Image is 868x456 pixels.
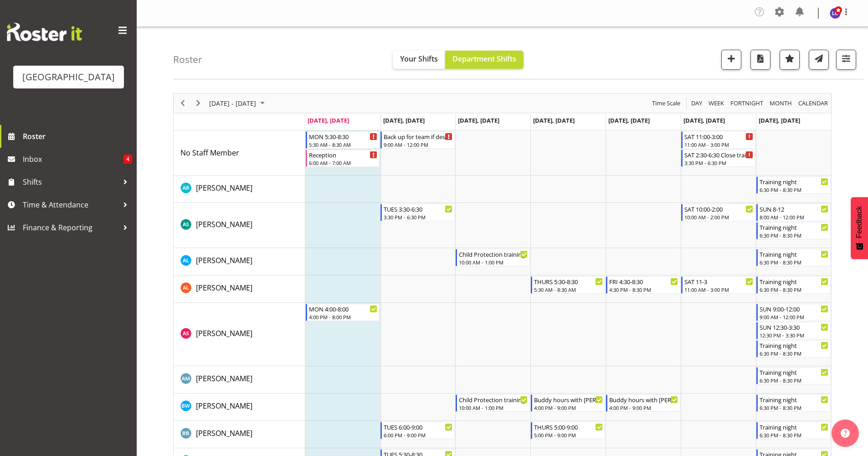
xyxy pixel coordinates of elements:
span: Time & Attendance [23,198,118,212]
span: [PERSON_NAME] [196,283,252,293]
button: Your Shifts [393,51,445,69]
span: [PERSON_NAME] [196,219,252,229]
div: Reception [309,150,378,159]
div: Alesana Lafoga"s event - Training night Begin From Sunday, September 14, 2025 at 6:30:00 PM GMT+1... [756,249,831,266]
span: [DATE], [DATE] [308,116,349,124]
span: No Staff Member [180,148,239,158]
div: 5:30 AM - 8:30 AM [309,141,378,148]
div: 10:00 AM - 1:00 PM [459,404,528,411]
div: Bradley Barton"s event - THURS 5:00-9:00 Begin From Thursday, September 11, 2025 at 5:00:00 PM GM... [531,422,605,439]
a: [PERSON_NAME] [196,255,252,266]
div: 6:00 AM - 7:00 AM [309,159,378,166]
div: 4:30 PM - 8:30 PM [609,286,678,293]
h4: Roster [173,54,202,65]
div: Alex Sansom"s event - SUN 9:00-12:00 Begin From Sunday, September 14, 2025 at 9:00:00 AM GMT+12:0... [756,304,831,321]
div: SAT 11-3 [684,277,753,286]
div: SAT 2:30-6:30 Close training [684,150,753,159]
td: Addison Robertson resource [174,176,305,203]
a: [PERSON_NAME] [196,428,252,439]
td: Angus McLeay resource [174,366,305,394]
div: Alesana Lafoga"s event - Child Protection training Begin From Wednesday, September 10, 2025 at 10... [456,249,530,266]
div: TUES 6:00-9:00 [384,422,452,431]
span: [DATE], [DATE] [383,116,425,124]
div: Next [190,93,206,113]
span: [PERSON_NAME] [196,328,252,338]
div: No Staff Member"s event - Reception Begin From Monday, September 8, 2025 at 6:00:00 AM GMT+12:00 ... [306,150,380,167]
div: 3:30 PM - 6:30 PM [684,159,753,166]
span: [PERSON_NAME] [196,401,252,411]
div: Training night [760,395,828,404]
div: 10:00 AM - 1:00 PM [459,259,528,266]
button: Previous [177,98,189,109]
div: Buddy hours with [PERSON_NAME] [534,395,603,404]
div: 5:00 PM - 9:00 PM [534,431,603,439]
div: 4:00 PM - 9:00 PM [609,404,678,411]
span: [PERSON_NAME] [196,428,252,438]
span: Shifts [23,175,118,189]
div: Training night [760,341,828,350]
div: SUN 8-12 [760,204,828,213]
div: SUN 9:00-12:00 [760,304,828,313]
div: Bradley Barton"s event - TUES 6:00-9:00 Begin From Tuesday, September 9, 2025 at 6:00:00 PM GMT+1... [380,422,455,439]
button: Download a PDF of the roster according to the set date range. [750,50,770,70]
span: Time Scale [651,98,681,109]
div: Ajay Smith"s event - SAT 10:00-2:00 Begin From Saturday, September 13, 2025 at 10:00:00 AM GMT+12... [681,204,755,221]
span: 4 [123,155,132,164]
div: Buddy hours with [PERSON_NAME] [609,395,678,404]
div: Training night [760,177,828,186]
div: THURS 5:30-8:30 [534,277,603,286]
a: [PERSON_NAME] [196,400,252,411]
img: laurie-cook11580.jpg [830,8,841,19]
div: Alex Laverty"s event - Training night Begin From Sunday, September 14, 2025 at 6:30:00 PM GMT+12:... [756,276,831,294]
div: TUES 3:30-6:30 [384,204,452,213]
div: Addison Robertson"s event - Training night Begin From Sunday, September 14, 2025 at 6:30:00 PM GM... [756,176,831,194]
div: 6:30 PM - 8:30 PM [760,186,828,193]
td: Alex Sansom resource [174,303,305,366]
button: Timeline Month [768,98,794,109]
div: 6:30 PM - 8:30 PM [760,259,828,266]
span: Inbox [23,152,123,166]
div: 9:00 AM - 12:00 PM [760,313,828,321]
div: Training night [760,277,828,286]
span: [DATE], [DATE] [608,116,650,124]
div: No Staff Member"s event - SAT 2:30-6:30 Close training Begin From Saturday, September 13, 2025 at... [681,150,755,167]
div: Training night [760,223,828,232]
td: Ben Wyatt resource [174,394,305,421]
div: 5:30 AM - 8:30 AM [534,286,603,293]
button: Add a new shift [721,50,741,70]
img: help-xxl-2.png [841,429,850,438]
a: [PERSON_NAME] [196,328,252,339]
button: Filter Shifts [836,50,856,70]
div: Alex Laverty"s event - THURS 5:30-8:30 Begin From Thursday, September 11, 2025 at 5:30:00 AM GMT+... [531,276,605,294]
a: [PERSON_NAME] [196,219,252,230]
div: Alex Sansom"s event - MON 4:00-8:00 Begin From Monday, September 8, 2025 at 4:00:00 PM GMT+12:00 ... [306,304,380,321]
button: Feedback - Show survey [851,197,868,259]
div: No Staff Member"s event - SAT 11:00-3:00 Begin From Saturday, September 13, 2025 at 11:00:00 AM G... [681,131,755,149]
span: [DATE], [DATE] [759,116,800,124]
div: MON 5:30-8:30 [309,132,378,141]
div: 6:00 PM - 9:00 PM [384,431,452,439]
span: Roster [23,130,132,143]
div: SAT 10:00-2:00 [684,204,753,213]
a: [PERSON_NAME] [196,182,252,193]
button: September 08 - 14, 2025 [208,98,269,109]
span: Your Shifts [400,54,438,64]
div: 6:30 PM - 8:30 PM [760,286,828,293]
div: Training night [760,368,828,377]
button: Department Shifts [445,51,524,69]
div: 9:00 AM - 12:00 PM [384,141,452,148]
div: Training night [760,422,828,431]
td: No Staff Member resource [174,130,305,176]
div: No Staff Member"s event - Back up for team if desperate Begin From Tuesday, September 9, 2025 at ... [380,131,455,149]
div: Alex Sansom"s event - Training night Begin From Sunday, September 14, 2025 at 6:30:00 PM GMT+12:0... [756,340,831,358]
div: Ajay Smith"s event - TUES 3:30-6:30 Begin From Tuesday, September 9, 2025 at 3:30:00 PM GMT+12:00... [380,204,455,221]
div: [GEOGRAPHIC_DATA] [22,70,115,84]
span: [DATE], [DATE] [683,116,725,124]
div: Training night [760,249,828,259]
div: FRI 4:30-8:30 [609,277,678,286]
span: calendar [797,98,829,109]
div: 6:30 PM - 8:30 PM [760,404,828,411]
div: Bradley Barton"s event - Training night Begin From Sunday, September 14, 2025 at 6:30:00 PM GMT+1... [756,422,831,439]
div: 3:30 PM - 6:30 PM [384,213,452,221]
span: [PERSON_NAME] [196,255,252,265]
